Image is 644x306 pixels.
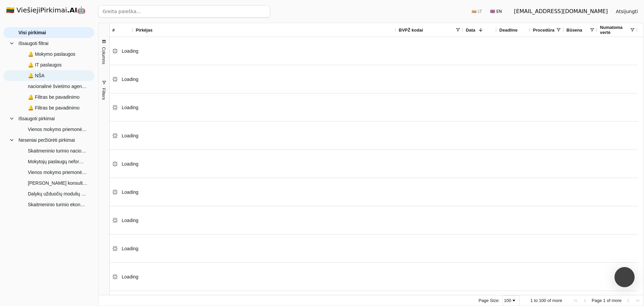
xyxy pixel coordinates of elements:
[504,298,512,303] div: 100
[499,28,518,33] span: Deadline
[592,298,602,303] span: Page
[122,133,139,138] span: Loading
[567,28,582,33] span: Būsena
[28,103,79,113] span: 🔔 Filtras be pavadinimo
[479,298,500,303] div: Page Size:
[28,200,88,210] span: Skaitmeninio turinio ekonomikai ir verslumui sukūrimo ar adaptavimo paslaugos (Atviras konkursas)
[399,28,423,33] span: BVPŽ kodai
[122,105,139,110] span: Loading
[18,28,46,38] span: Visi pirkimai
[28,178,88,188] span: [PERSON_NAME] konsultacija dėl mokymų vedimo paslaugos pagal parengtą kvalifikacijos tobulinimo p...
[539,298,546,303] span: 100
[530,298,533,303] span: 1
[101,88,106,100] span: Filters
[28,71,45,81] span: 🔔 NŠA
[626,298,631,303] div: Next Page
[28,157,88,167] span: Mokytojų paslaugų neformaliojo vaikų švietimo veiklai vykdyti dinaminės pirkimo sistemos sukūrima...
[122,77,139,82] span: Loading
[28,167,88,177] span: Vienos mokymo priemonės turinio parengimo su skaitmenine versija 3–5 m. vaikams A1–A2 paslaugų pi...
[112,28,115,33] span: #
[28,49,75,59] span: 🔔 Mokymo paslaugos
[607,298,610,303] span: of
[603,298,605,303] span: 1
[122,246,139,251] span: Loading
[28,146,88,156] span: Skaitmeninio turinio nacionaliniam saugumui ir krašto gynybai sukūrimo ar adaptavimo paslaugų pir...
[28,81,88,91] span: nacionalinė švietimo agentūra
[600,25,630,35] span: Numatoma vertė
[122,161,139,167] span: Loading
[502,295,520,306] div: Page Size
[67,6,77,14] strong: .AI
[18,135,75,145] span: Neseniai peržiūrėti pirkimai
[573,298,578,303] div: First Page
[533,28,554,33] span: Procedūra
[122,274,139,279] span: Loading
[28,92,79,102] span: 🔔 Filtras be pavadinimo
[610,5,643,17] button: Atsijungti
[98,5,270,17] input: Greita paieška...
[534,298,538,303] span: to
[122,218,139,223] span: Loading
[122,189,139,195] span: Loading
[514,7,608,15] div: [EMAIL_ADDRESS][DOMAIN_NAME]
[466,28,475,33] span: Data
[28,60,62,70] span: 🔔 IT paslaugos
[101,47,106,64] span: Columns
[18,114,55,124] span: Išsaugoti pirkimai
[122,48,139,54] span: Loading
[552,298,562,303] span: more
[635,298,640,303] div: Last Page
[136,28,153,33] span: Pirkėjas
[582,298,588,303] div: Previous Page
[28,124,88,134] span: Vienos mokymo priemonės turinio parengimo su skaitmenine versija 3–5 m. vaikams A1–A2 paslaugų pi...
[547,298,551,303] span: of
[18,38,48,48] span: Išsaugoti filtrai
[611,298,622,303] span: more
[486,6,506,17] button: 🇬🇧 EN
[28,189,88,199] span: Dalykų užduočių modulių (didelį mokymosi potencialą turintiems mokiniams) sukūrimo paslaugos (Atv...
